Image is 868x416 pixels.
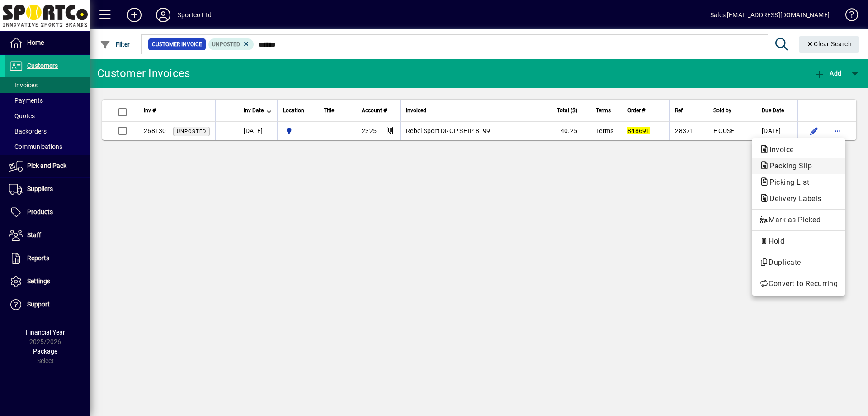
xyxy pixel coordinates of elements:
span: Duplicate [759,257,838,268]
span: Packing Slip [759,162,816,170]
span: Picking List [759,178,814,186]
span: Convert to Recurring [759,278,838,289]
span: Invoice [759,145,798,154]
span: Mark as Picked [759,215,838,225]
span: Hold [759,236,838,247]
span: Delivery Labels [759,194,826,203]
